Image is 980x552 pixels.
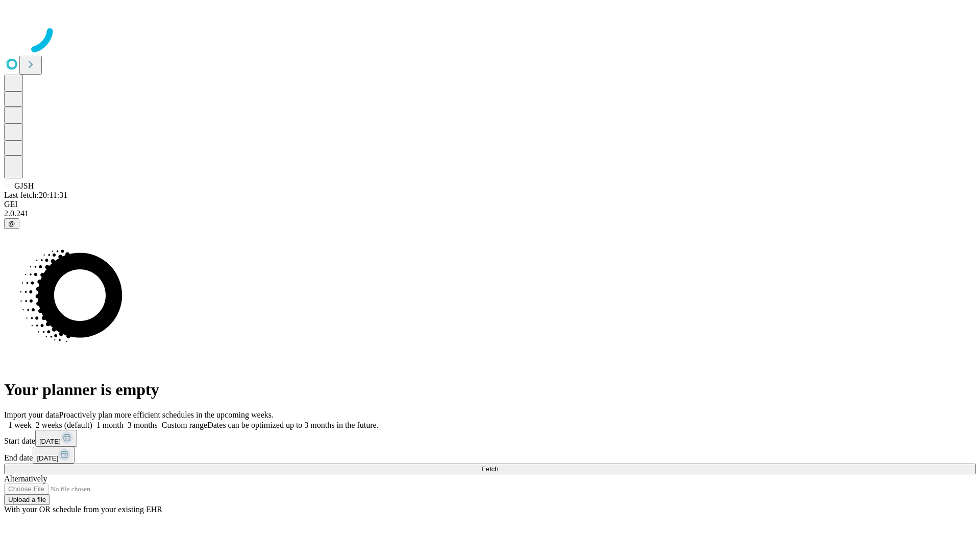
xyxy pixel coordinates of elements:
[4,474,47,483] span: Alternatively
[4,430,976,447] div: Start date
[207,421,378,429] span: Dates can be optimized up to 3 months in the future.
[481,465,498,473] span: Fetch
[8,421,32,429] span: 1 week
[35,430,77,447] button: [DATE]
[36,421,92,429] span: 2 weeks (default)
[4,505,162,514] span: With your OR schedule from your existing EHR
[37,454,58,462] span: [DATE]
[162,421,207,429] span: Custom range
[4,200,976,209] div: GEI
[128,421,158,429] span: 3 months
[14,181,34,190] span: GJSH
[96,421,124,429] span: 1 month
[4,494,50,505] button: Upload a file
[4,410,59,419] span: Import your data
[8,220,15,227] span: @
[4,209,976,218] div: 2.0.241
[33,447,75,464] button: [DATE]
[4,447,976,464] div: End date
[4,464,976,474] button: Fetch
[59,410,274,419] span: Proactively plan more efficient schedules in the upcoming weeks.
[39,438,61,445] span: [DATE]
[4,218,19,229] button: @
[4,191,67,199] span: Last fetch: 20:11:31
[4,380,976,399] h1: Your planner is empty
